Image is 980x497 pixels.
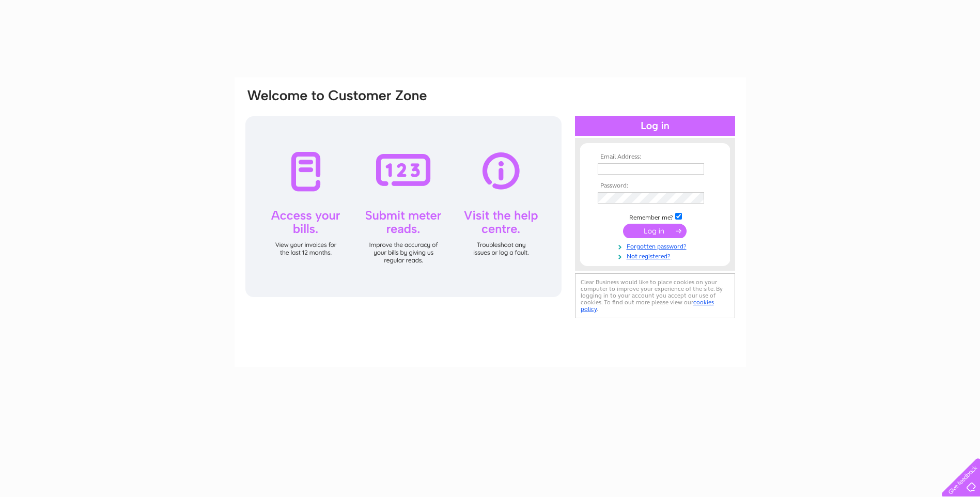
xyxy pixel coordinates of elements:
[595,211,715,222] td: Remember me?
[581,299,714,313] a: cookies policy
[595,153,715,161] th: Email Address:
[623,224,687,238] input: Submit
[575,273,735,318] div: Clear Business would like to place cookies on your computer to improve your experience of the sit...
[598,251,715,260] a: Not registered?
[595,182,715,190] th: Password:
[598,241,715,251] a: Forgotten password?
